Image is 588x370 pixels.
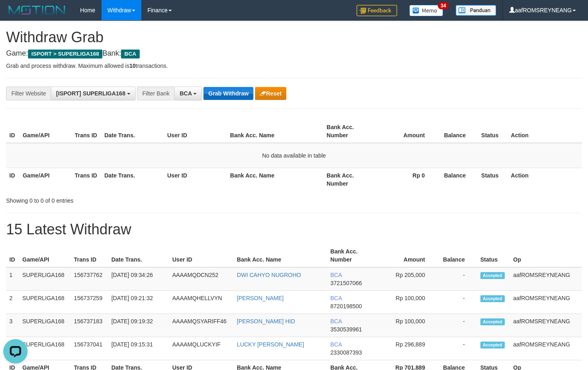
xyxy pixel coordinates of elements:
p: Grab and process withdraw. Maximum allowed is transactions. [6,62,582,70]
div: Filter Bank [137,87,174,100]
td: [DATE] 09:34:26 [108,267,169,291]
th: Op [510,244,582,267]
th: Game/API [19,244,71,267]
td: Rp 100,000 [378,314,437,337]
td: No data available in table [6,143,582,168]
th: Status [477,244,510,267]
span: 34 [438,2,449,9]
td: Rp 205,000 [378,267,437,291]
th: Status [478,168,508,191]
img: MOTION_logo.png [6,4,68,16]
strong: 10 [129,63,136,69]
td: 3 [6,314,19,337]
h4: Game: Bank: [6,50,582,58]
span: Accepted [480,342,505,348]
span: [ISPORT] SUPERLIGA168 [56,90,125,97]
td: aafROMSREYNEANG [510,291,582,314]
button: Open LiveChat chat widget [3,3,28,28]
span: Copy 8720198500 to clipboard [331,303,362,309]
div: Showing 0 to 0 of 0 entries [6,193,239,205]
th: Balance [437,168,478,191]
td: 156737762 [71,267,108,291]
th: Amount [378,244,437,267]
button: Grab Withdraw [203,87,253,100]
td: - [437,291,477,314]
th: Bank Acc. Number [327,244,378,267]
span: BCA [331,295,342,301]
span: Copy 2330087393 to clipboard [331,349,362,356]
button: [ISPORT] SUPERLIGA168 [51,87,135,100]
button: BCA [174,87,202,100]
a: [PERSON_NAME] HID [237,318,295,325]
td: - [437,267,477,291]
th: User ID [169,244,233,267]
td: SUPERLIGA168 [19,267,71,291]
h1: 15 Latest Withdraw [6,221,582,238]
div: Filter Website [6,87,51,100]
th: Date Trans. [108,244,169,267]
span: BCA [121,50,139,58]
td: Rp 100,000 [378,291,437,314]
th: Date Trans. [101,168,164,191]
span: Accepted [480,272,505,279]
td: SUPERLIGA168 [19,291,71,314]
td: SUPERLIGA168 [19,337,71,360]
img: panduan.png [456,5,496,16]
th: Bank Acc. Name [227,168,324,191]
th: Game/API [19,120,71,143]
td: [DATE] 09:19:32 [108,314,169,337]
th: Trans ID [71,120,101,143]
th: Game/API [19,168,71,191]
th: Bank Acc. Number [323,168,375,191]
span: ISPORT > SUPERLIGA168 [28,50,102,58]
td: aafROMSREYNEANG [510,267,582,291]
th: Bank Acc. Name [233,244,327,267]
th: User ID [164,120,227,143]
button: Reset [255,87,286,100]
h1: Withdraw Grab [6,29,582,45]
td: [DATE] 09:21:32 [108,291,169,314]
th: Balance [437,120,478,143]
th: Bank Acc. Name [227,120,324,143]
td: AAAAMQDCN252 [169,267,233,291]
span: BCA [331,272,342,278]
th: ID [6,168,19,191]
th: ID [6,244,19,267]
th: Rp 0 [375,168,437,191]
span: Copy 3530539961 to clipboard [331,326,362,333]
th: User ID [164,168,227,191]
th: Action [508,120,582,143]
span: BCA [179,90,192,97]
span: Accepted [480,295,505,302]
td: aafROMSREYNEANG [510,314,582,337]
td: 1 [6,267,19,291]
a: LUCKY [PERSON_NAME] [237,341,304,348]
span: BCA [331,318,342,325]
td: 156737041 [71,337,108,360]
th: Action [508,168,582,191]
th: Trans ID [71,168,101,191]
td: AAAAMQHELLVYN [169,291,233,314]
span: Accepted [480,318,505,325]
td: - [437,314,477,337]
th: ID [6,120,19,143]
td: Rp 296,889 [378,337,437,360]
td: SUPERLIGA168 [19,314,71,337]
td: aafROMSREYNEANG [510,337,582,360]
span: BCA [331,341,342,348]
td: AAAAMQSYARIFF46 [169,314,233,337]
th: Status [478,120,508,143]
td: 156737183 [71,314,108,337]
th: Balance [437,244,477,267]
img: Button%20Memo.svg [409,5,443,16]
th: Trans ID [71,244,108,267]
td: 2 [6,291,19,314]
th: Bank Acc. Number [323,120,375,143]
a: [PERSON_NAME] [237,295,283,301]
a: DWI CAHYO NUGROHO [237,272,301,278]
td: [DATE] 09:15:31 [108,337,169,360]
td: - [437,337,477,360]
td: 156737259 [71,291,108,314]
img: Feedback.jpg [357,5,397,16]
th: Date Trans. [101,120,164,143]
